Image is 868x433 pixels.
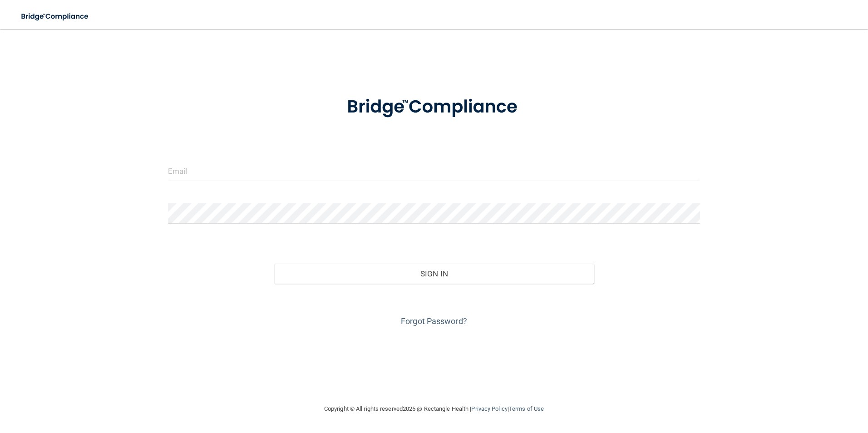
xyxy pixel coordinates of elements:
[509,405,544,412] a: Terms of Use
[274,264,594,284] button: Sign In
[268,394,600,423] div: Copyright © All rights reserved 2025 @ Rectangle Health | |
[14,7,97,26] img: bridge_compliance_login_screen.278c3ca4.svg
[401,316,467,326] a: Forgot Password?
[168,161,700,181] input: Email
[471,405,507,412] a: Privacy Policy
[328,84,540,131] img: bridge_compliance_login_screen.278c3ca4.svg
